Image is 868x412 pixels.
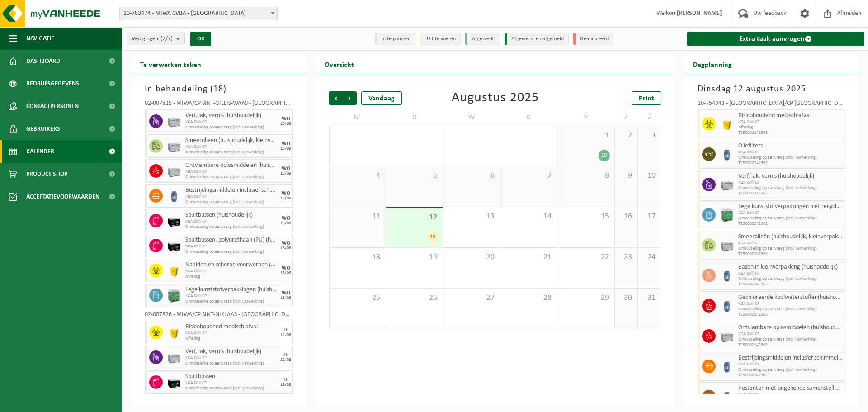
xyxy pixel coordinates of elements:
img: PB-LB-0680-HPE-BK-11 [167,375,181,389]
span: 14 [505,212,552,222]
div: 02-007825 - MIWA/CP SINT-GILLIS-WAAS - [GEOGRAPHIC_DATA]-WAAS [145,100,293,109]
span: Omwisseling op aanvraag (incl. verwerking) [738,307,843,312]
img: PB-OT-0120-HPE-00-02 [720,360,734,373]
span: Risicohoudend medisch afval [738,112,843,119]
td: M [329,109,386,126]
span: KGA Colli CP [185,219,277,224]
span: KGA Colli CP [185,294,277,299]
div: DI [283,327,288,333]
div: WO [282,191,290,196]
count: (7/7) [160,36,173,42]
h3: In behandeling ( ) [145,82,293,96]
span: Omwisseling op aanvraag (incl. verwerking) [185,199,277,205]
img: PB-LB-0680-HPE-GY-11 [720,329,734,343]
span: T250002242362 [738,282,843,287]
div: 13/08 [280,296,291,300]
div: 13/08 [280,196,291,201]
span: 24 [642,252,656,262]
span: 11 [334,212,381,222]
span: Omwisseling op aanvraag (incl. verwerking) [185,150,277,155]
span: T250002242363 [738,130,843,136]
h2: Dagplanning [684,55,741,73]
span: Contactpersonen [26,95,79,118]
span: Dashboard [26,50,60,72]
span: T250002242362 [738,342,843,348]
img: PB-LB-0680-HPE-GY-11 [720,178,734,191]
div: 13/08 [280,221,291,226]
span: KGA Colli CP [738,301,843,307]
span: Product Shop [26,163,67,185]
img: PB-LB-0680-HPE-BK-11 [167,214,181,227]
span: 2 [619,131,633,141]
span: KGA Colli CP [738,150,843,155]
span: Afhaling [185,336,277,341]
span: Omwisseling op aanvraag (incl. verwerking) [185,386,277,391]
img: PB-LB-0680-HPE-GY-11 [167,350,181,364]
span: Basen in kleinverpakking (huishoudelijk) [738,264,843,271]
span: Omwisseling op aanvraag (incl. verwerking) [738,155,843,161]
h3: Dinsdag 12 augustus 2025 [698,82,846,96]
span: Bestrijdingsmiddelen inclusief schimmelwerende beschermingsmiddelen (huishoudelijk) [738,355,843,362]
span: 25 [334,293,381,303]
img: PB-LB-0680-HPE-GY-11 [167,114,181,128]
span: 12 [391,213,438,223]
td: Z [638,109,661,126]
span: 28 [505,293,552,303]
span: 9 [619,171,633,181]
div: 13/08 [280,171,291,176]
span: Kalender [26,140,54,163]
span: Omwisseling op aanvraag (incl. verwerking) [738,367,843,373]
span: KGA Colli CP [185,169,277,175]
span: 30 [619,293,633,303]
span: Ontvlambare oplosmiddelen (huishoudelijk) [185,162,277,169]
div: 12/08 [280,383,291,387]
img: PB-HB-1400-HPE-GN-11 [167,288,181,303]
span: T250002242362 [738,161,843,166]
img: PB-OT-0120-HPE-00-02 [167,189,181,203]
span: Vestigingen [132,32,173,46]
li: Afgewerkt [465,33,500,45]
span: KGA Colli CP [738,119,843,125]
span: Afhaling [185,274,277,279]
span: KGA Colli CP [738,271,843,276]
span: Naalden en scherpe voorwerpen (huishoudelijk) [185,261,277,269]
span: 22 [562,252,609,262]
span: Omwisseling op aanvraag (incl. verwerking) [738,276,843,282]
span: T250002242362 [738,191,843,196]
span: Omwisseling op aanvraag (incl. verwerking) [738,216,843,221]
span: KGA Colli CP [185,119,277,125]
div: WO [282,290,290,296]
a: Extra taak aanvragen [687,32,865,46]
span: Spuitbussen (huishoudelijk) [185,212,277,219]
span: KGA Colli CP [185,144,277,150]
div: WO [282,241,290,246]
td: D [386,109,443,126]
span: Omwisseling op aanvraag (incl. verwerking) [185,361,277,366]
span: 5 [391,171,438,181]
span: KGA Colli CP [738,210,843,216]
li: Afgewerkt en afgemeld [505,33,569,45]
span: T250002242362 [738,373,843,378]
span: Navigatie [26,27,54,50]
span: Risicohoudend medisch afval [185,323,277,331]
span: Smeerolieën (huishoudelijk, kleinverpakking) [185,137,277,144]
img: PB-LB-0680-HPE-BK-11 [167,239,181,252]
div: WO [282,166,290,171]
span: 4 [334,171,381,181]
div: WO [282,141,290,147]
div: 13/08 [280,246,291,251]
span: 10-783474 - MIWA CVBA - SINT-NIKLAAS [119,7,278,20]
button: Vestigingen(7/7) [127,32,185,45]
span: 1 [562,131,609,141]
td: V [557,109,614,126]
span: T250002242362 [738,251,843,257]
span: Omwisseling op aanvraag (incl. verwerking) [185,249,277,255]
div: 10 [599,150,610,161]
span: KGA Colli CP [185,331,277,336]
img: PB-LB-0680-HPE-GY-11 [167,164,181,178]
span: KGA Colli CP [185,355,277,361]
span: Spuitbussen, polyurethaan (PU) (huishoudelijk) [185,237,277,244]
span: 16 [619,212,633,222]
div: 13/08 [280,122,291,126]
span: 18 [334,252,381,262]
